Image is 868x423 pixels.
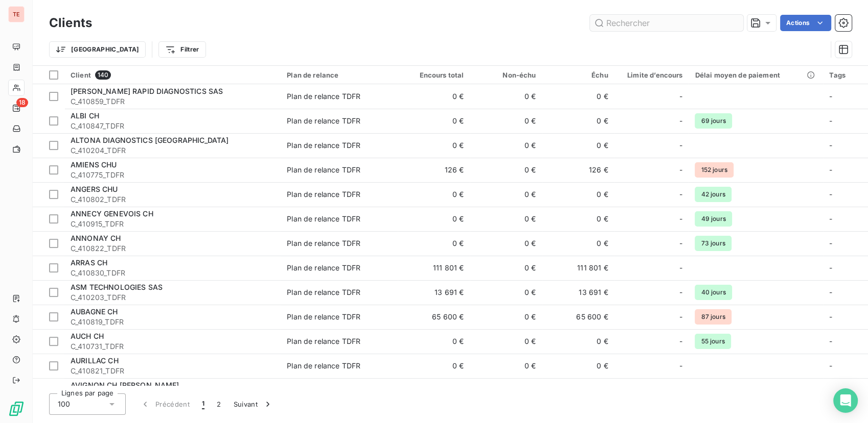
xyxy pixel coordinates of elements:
[833,388,858,413] div: Open Intercom Messenger
[134,393,196,415] button: Précédent
[679,361,682,371] span: -
[829,361,832,370] span: -
[695,71,817,79] div: Délai moyen de paiement
[542,378,614,403] td: 0 €
[71,268,275,278] span: C_410830_TDFR
[398,182,470,207] td: 0 €
[287,71,392,79] div: Plan de relance
[58,399,70,409] span: 100
[829,141,832,150] span: -
[71,145,275,156] span: C_410204_TDFR
[71,160,117,169] span: AMIENS CHU
[679,336,682,346] span: -
[695,334,730,349] span: 55 jours
[470,109,542,133] td: 0 €
[470,354,542,378] td: 0 €
[8,401,25,417] img: Logo LeanPay
[679,263,682,273] span: -
[542,182,614,207] td: 0 €
[71,234,121,242] span: ANNONAY CH
[49,14,92,32] h3: Clients
[470,182,542,207] td: 0 €
[398,84,470,109] td: 0 €
[287,116,360,126] div: Plan de relance TDFR
[542,256,614,280] td: 111 801 €
[71,121,275,131] span: C_410847_TDFR
[470,231,542,256] td: 0 €
[829,71,862,79] div: Tags
[71,283,163,291] span: ASM TECHNOLOGIES SAS
[621,71,683,79] div: Limite d’encours
[398,378,470,403] td: 0 €
[829,337,832,345] span: -
[71,366,275,376] span: C_410821_TDFR
[542,158,614,182] td: 126 €
[71,219,275,229] span: C_410915_TDFR
[398,354,470,378] td: 0 €
[695,187,731,202] span: 42 jours
[829,92,832,101] span: -
[695,285,732,300] span: 40 jours
[548,71,608,79] div: Échu
[470,207,542,231] td: 0 €
[679,91,682,102] span: -
[71,292,275,303] span: C_410203_TDFR
[679,165,682,175] span: -
[227,393,279,415] button: Suivant
[398,133,470,158] td: 0 €
[158,41,205,58] button: Filtrer
[679,189,682,200] span: -
[695,162,733,178] span: 152 jours
[71,332,104,340] span: AUCH CH
[542,109,614,133] td: 0 €
[695,236,731,251] span: 73 jours
[287,336,360,346] div: Plan de relance TDFR
[287,140,360,151] div: Plan de relance TDFR
[71,307,118,316] span: AUBAGNE CH
[71,209,153,218] span: ANNECY GENEVOIS CH
[542,354,614,378] td: 0 €
[470,305,542,329] td: 0 €
[590,15,743,31] input: Rechercher
[398,231,470,256] td: 0 €
[679,140,682,151] span: -
[71,185,118,193] span: ANGERS CHU
[470,256,542,280] td: 0 €
[71,170,275,180] span: C_410775_TDFR
[71,136,229,144] span: ALTONA DIAGNOSTICS [GEOGRAPHIC_DATA]
[71,243,275,254] span: C_410822_TDFR
[287,263,360,273] div: Plan de relance TDFR
[542,305,614,329] td: 65 600 €
[542,84,614,109] td: 0 €
[71,317,275,327] span: C_410819_TDFR
[71,341,275,352] span: C_410731_TDFR
[196,393,211,415] button: 1
[211,393,227,415] button: 2
[470,280,542,305] td: 0 €
[398,256,470,280] td: 111 801 €
[829,263,832,272] span: -
[71,71,91,79] span: Client
[829,312,832,321] span: -
[542,231,614,256] td: 0 €
[470,378,542,403] td: 0 €
[287,165,360,175] div: Plan de relance TDFR
[780,15,831,31] button: Actions
[695,211,732,227] span: 49 jours
[398,280,470,305] td: 13 691 €
[49,41,146,58] button: [GEOGRAPHIC_DATA]
[470,329,542,354] td: 0 €
[287,361,360,371] div: Plan de relance TDFR
[71,111,99,120] span: ALBI CH
[829,190,832,198] span: -
[695,309,731,325] span: 87 jours
[542,280,614,305] td: 13 691 €
[829,116,832,125] span: -
[287,287,360,297] div: Plan de relance TDFR
[287,91,360,102] div: Plan de relance TDFR
[470,133,542,158] td: 0 €
[287,214,360,224] div: Plan de relance TDFR
[71,194,275,205] span: C_410802_TDFR
[398,305,470,329] td: 65 600 €
[829,165,832,174] span: -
